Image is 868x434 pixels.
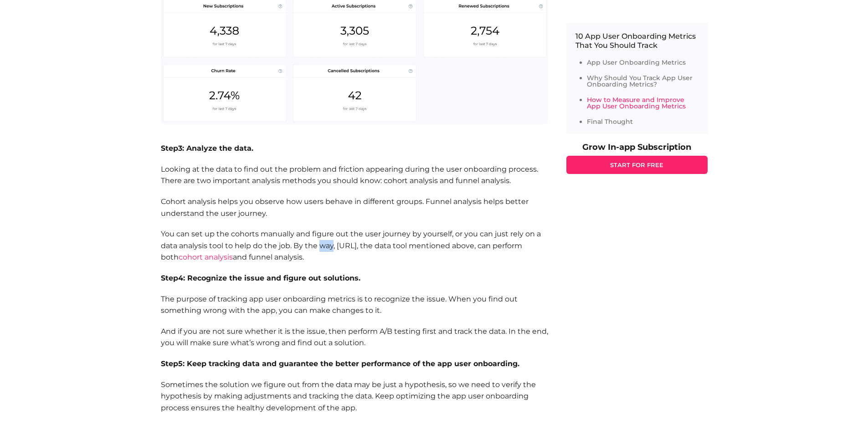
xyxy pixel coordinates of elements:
[587,74,693,88] a: Why Should You Track App User Onboarding Metrics?
[161,359,519,368] b: Step5: Keep tracking data and guarantee the better performance of the app user onboarding.
[161,274,360,282] b: Step4: Recognize the issue and figure out solutions.
[161,144,253,153] b: Step3: Analyze the data.
[179,253,233,261] a: cohort analysis
[161,163,548,187] p: Looking at the data to find out the problem and friction appearing during the user onboarding pro...
[566,143,708,151] p: Grow In-app Subscription
[587,96,686,110] a: How to Measure and Improve App User Onboarding Metrics
[575,32,699,50] p: 10 App User Onboarding Metrics That You Should Track
[161,326,548,349] p: And if you are not sure whether it is the issue, then perform A/B testing first and track the dat...
[566,156,708,174] a: START FOR FREE
[587,58,686,66] a: App User Onboarding Metrics
[161,228,548,263] p: You can set up the cohorts manually and figure out the user journey by yourself, or you can just ...
[161,293,548,317] p: The purpose of tracking app user onboarding metrics is to recognize the issue. When you find out ...
[161,379,548,414] p: Sometimes the solution we figure out from the data may be just a hypothesis, so we need to verify...
[587,117,633,126] a: Final Thought
[161,196,548,219] p: Cohort analysis helps you observe how users behave in different groups. Funnel analysis helps bet...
